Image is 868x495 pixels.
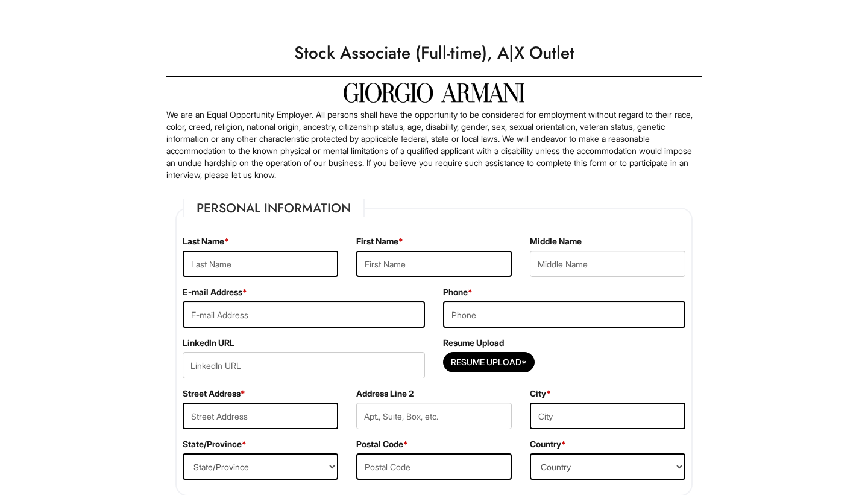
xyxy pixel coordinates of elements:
label: Postal Code [356,438,408,450]
label: E-mail Address [183,286,247,298]
input: E-mail Address [183,301,425,328]
label: LinkedIn URL [183,337,234,349]
input: City [530,403,685,429]
select: Country [530,453,685,480]
input: Apt., Suite, Box, etc. [356,403,512,429]
label: Resume Upload [443,337,504,349]
input: Middle Name [530,251,685,277]
label: City [530,388,551,400]
p: We are an Equal Opportunity Employer. All persons shall have the opportunity to be considered for... [166,109,702,181]
label: Street Address [183,388,245,400]
h1: Stock Associate (Full-time), A|X Outlet [160,36,708,70]
label: First Name [356,235,403,247]
label: Country [530,438,566,450]
input: Phone [443,301,685,328]
label: Last Name [183,235,229,247]
input: Postal Code [356,453,512,480]
label: Middle Name [530,235,582,247]
label: Phone [443,286,473,298]
input: Street Address [183,403,338,429]
legend: Personal Information [183,199,365,217]
img: Giorgio Armani [344,83,524,103]
button: Resume Upload*Resume Upload* [443,352,535,372]
label: Address Line 2 [356,388,414,400]
select: State/Province [183,453,338,480]
label: State/Province [183,438,247,450]
input: First Name [356,251,512,277]
input: Last Name [183,251,338,277]
input: LinkedIn URL [183,352,425,378]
